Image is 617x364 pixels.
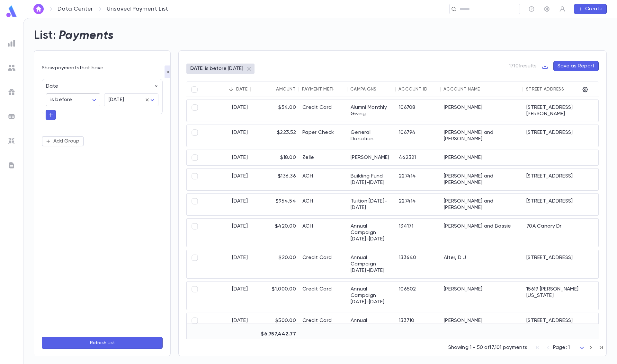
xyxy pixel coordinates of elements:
[203,313,251,341] div: [DATE]
[251,250,299,278] div: $20.00
[347,169,396,190] div: Building Fund [DATE]-[DATE]
[523,219,586,247] div: 70A Canary Dr
[377,84,387,94] button: Sort
[396,282,441,310] div: 106502
[553,343,586,353] div: Page: 1
[347,219,396,247] div: Annual Campaign [DATE]-[DATE]
[109,97,124,102] span: [DATE]
[8,88,15,96] img: campaigns_grey.99e729a5f7ee94e3726e6486bddda8f1.svg
[186,64,255,74] div: DATEis before [DATE]
[236,87,247,92] div: Date
[350,87,377,92] div: Campaigns
[251,282,299,310] div: $1,000.00
[299,194,347,215] div: ACH
[441,150,523,165] div: [PERSON_NAME]
[523,313,586,341] div: [STREET_ADDRESS][PERSON_NAME]
[35,6,42,12] img: home_white.a664292cf8c1dea59945f0da9f25487c.svg
[441,169,523,190] div: [PERSON_NAME] and [PERSON_NAME]
[509,63,537,69] p: 17101 results
[299,169,347,190] div: ACH
[8,64,15,72] img: students_grey.60c7aba0da46da39d6d829b817ac14fc.svg
[347,282,396,310] div: Annual Campaign [DATE]-[DATE]
[441,194,523,215] div: [PERSON_NAME] and [PERSON_NAME]
[107,5,168,13] p: Unsaved Payment List
[347,100,396,122] div: Alumni Monthly Giving
[251,100,299,122] div: $54.00
[8,137,15,145] img: imports_grey.530a8a0e642e233f2baf0ef88e8c9fcb.svg
[347,194,396,215] div: Tuition [DATE]-[DATE]
[299,100,347,122] div: Credit Card
[564,84,574,94] button: Sort
[203,125,251,147] div: [DATE]
[251,169,299,190] div: $136.36
[396,125,441,147] div: 106794
[205,65,244,72] p: is before [DATE]
[34,29,56,43] h2: List:
[276,87,296,92] div: Amount
[480,84,490,94] button: Sort
[441,125,523,147] div: [PERSON_NAME] and [PERSON_NAME]
[266,84,276,94] button: Sort
[8,39,15,47] img: reports_grey.c525e4749d1bce6a11f5fe2a8de1b229.svg
[396,100,441,122] div: 106708
[203,219,251,247] div: [DATE]
[50,97,72,102] span: is before
[523,250,586,278] div: [STREET_ADDRESS]
[523,194,586,215] div: [STREET_ADDRESS]
[42,337,163,349] button: Refresh List
[441,313,523,341] div: [PERSON_NAME]
[299,219,347,247] div: ACH
[299,313,347,341] div: Credit Card
[299,150,347,165] div: Zelle
[203,150,251,165] div: [DATE]
[553,345,570,350] span: Page: 1
[203,169,251,190] div: [DATE]
[574,4,607,14] button: Create
[58,5,93,13] a: Data Center
[396,194,441,215] div: 227414
[441,250,523,278] div: Alter, D J
[299,125,347,147] div: Paper Check
[523,100,586,122] div: [STREET_ADDRESS][PERSON_NAME]
[334,84,344,94] button: Sort
[526,87,564,92] div: Street Address
[251,194,299,215] div: $954.54
[8,161,15,169] img: letters_grey.7941b92b52307dd3b8a917253454ce1c.svg
[42,136,84,146] button: Add Group
[347,150,396,165] div: [PERSON_NAME]
[104,94,158,106] div: [DATE]
[347,125,396,147] div: General Donation
[302,87,343,92] div: Payment Method
[203,194,251,215] div: [DATE]
[299,250,347,278] div: Credit Card
[396,150,441,165] div: 462321
[251,326,299,342] div: $6,757,442.77
[396,313,441,341] div: 133710
[59,29,114,43] h2: Payments
[396,250,441,278] div: 133640
[5,5,18,18] img: logo
[441,282,523,310] div: [PERSON_NAME]
[42,65,163,71] p: Show payments that have
[251,125,299,147] div: $223.52
[8,113,15,120] img: batches_grey.339ca447c9d9533ef1741baa751efc33.svg
[299,282,347,310] div: Credit Card
[251,219,299,247] div: $420.00
[523,282,586,310] div: 15619 [PERSON_NAME][US_STATE]
[251,313,299,341] div: $500.00
[203,100,251,122] div: [DATE]
[448,344,527,351] p: Showing 1 - 50 of 17,101 payments
[398,87,427,92] div: Account ID
[441,100,523,122] div: [PERSON_NAME]
[396,219,441,247] div: 134171
[42,79,158,90] div: Date
[553,61,599,71] button: Save as Report
[46,94,100,106] div: is before
[523,169,586,190] div: [STREET_ADDRESS]
[396,169,441,190] div: 227414
[203,282,251,310] div: [DATE]
[347,250,396,278] div: Annual Campaign [DATE]-[DATE]
[427,84,437,94] button: Sort
[251,150,299,165] div: $18.00
[443,87,480,92] div: Account Name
